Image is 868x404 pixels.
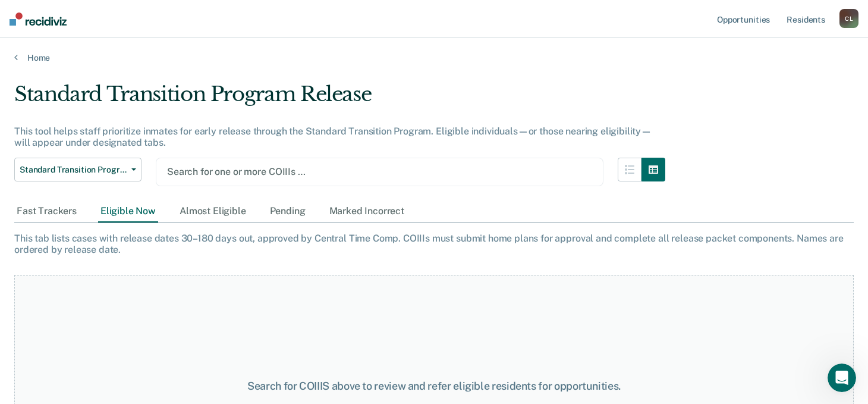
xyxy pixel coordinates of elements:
[177,201,249,223] div: Almost Eligible
[327,201,407,223] div: Marked Incorrect
[268,201,308,223] div: Pending
[14,82,665,116] div: Standard Transition Program Release
[20,165,127,175] span: Standard Transition Program Release
[98,201,158,223] div: Eligible Now
[839,9,858,28] button: CL
[14,52,854,63] a: Home
[839,9,858,28] div: C L
[14,233,854,255] div: This tab lists cases with release dates 30–180 days out, approved by Central Time Comp. COIIIs mu...
[14,158,141,181] button: Standard Transition Program Release
[828,364,856,392] iframe: Intercom live chat
[14,126,665,148] div: This tool helps staff prioritize inmates for early release through the Standard Transition Progra...
[14,201,79,223] div: Fast Trackers
[10,12,67,26] img: Recidiviz
[225,380,644,393] div: Search for COIIIS above to review and refer eligible residents for opportunities.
